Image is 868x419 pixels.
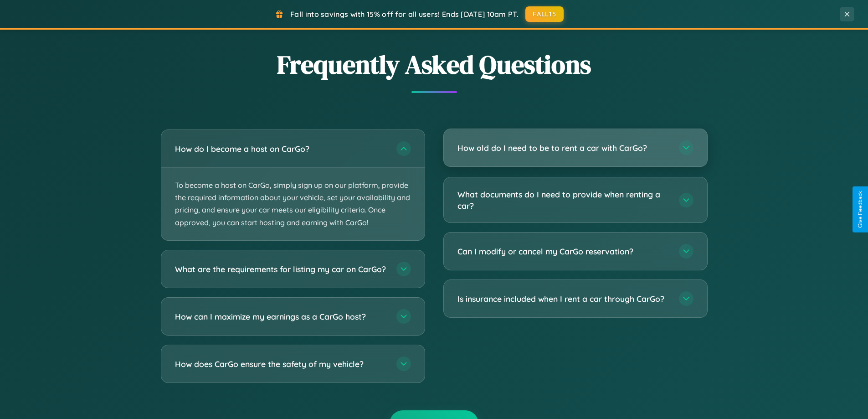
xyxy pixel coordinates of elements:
h3: What are the requirements for listing my car on CarGo? [175,263,387,274]
h3: How old do I need to be to rent a car with CarGo? [457,142,670,154]
h2: Frequently Asked Questions [161,47,708,82]
p: To become a host on CarGo, simply sign up on our platform, provide the required information about... [161,168,425,240]
span: Fall into savings with 15% off for all users! Ends [DATE] 10am PT. [290,10,519,19]
div: Give Feedback [857,191,863,228]
h3: How does CarGo ensure the safety of my vehicle? [175,358,387,369]
h3: Is insurance included when I rent a car through CarGo? [457,293,670,305]
button: FALL15 [525,6,564,22]
h3: How do I become a host on CarGo? [175,143,387,155]
h3: What documents do I need to provide when renting a car? [457,189,670,211]
h3: How can I maximize my earnings as a CarGo host? [175,310,387,322]
h3: Can I modify or cancel my CarGo reservation? [457,246,670,257]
